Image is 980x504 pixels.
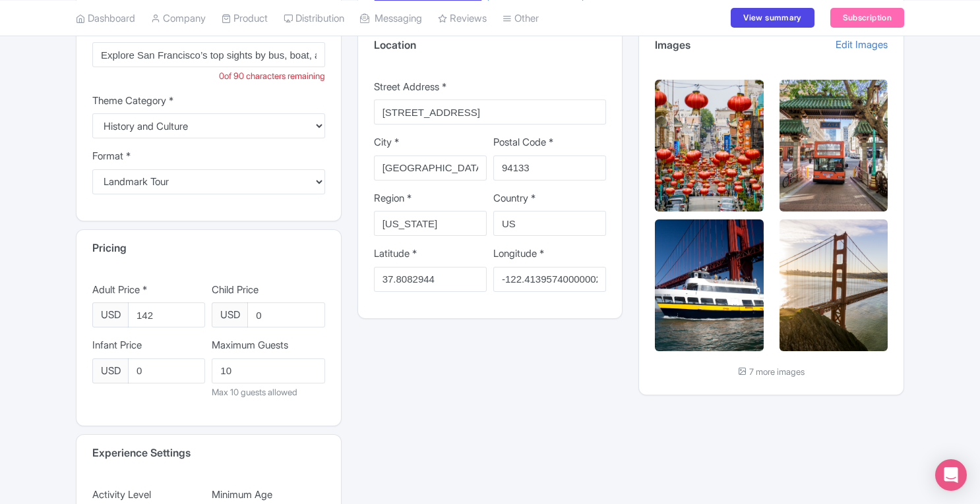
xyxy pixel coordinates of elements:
[738,366,805,377] small: 7 more images
[92,242,127,254] h5: Pricing
[92,358,129,383] span: USD
[374,246,417,262] label: Latitude *
[493,246,544,262] label: Longitude *
[92,447,191,459] h5: Experience Settings
[655,80,763,211] img: Product image
[92,302,129,327] span: USD
[655,40,690,51] h5: Images
[493,191,536,206] label: Country *
[92,283,147,298] label: Adult Price *
[212,386,324,399] small: Max 10 guests allowed
[212,338,288,353] label: Maximum Guests
[92,70,325,83] small: of 90 characters remaining
[374,191,412,206] label: Region *
[92,94,173,109] label: Theme Category *
[731,8,814,28] a: View summary
[212,302,248,327] span: USD
[780,219,888,351] img: Product image
[92,149,131,164] label: Format *
[935,459,967,491] div: Open Intercom Messenger
[493,135,553,150] label: Postal Code *
[92,338,142,353] label: Infant Price
[212,488,272,503] label: Minimum Age
[655,219,763,351] img: Product image
[830,8,904,28] a: Subscription
[374,40,416,51] h5: Location
[374,80,446,95] label: Street Address *
[219,70,224,81] span: 0
[92,488,151,503] label: Activity Level
[780,80,888,211] img: Product image
[374,135,399,150] label: City *
[212,283,259,298] label: Child Price
[836,38,888,53] a: Edit Images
